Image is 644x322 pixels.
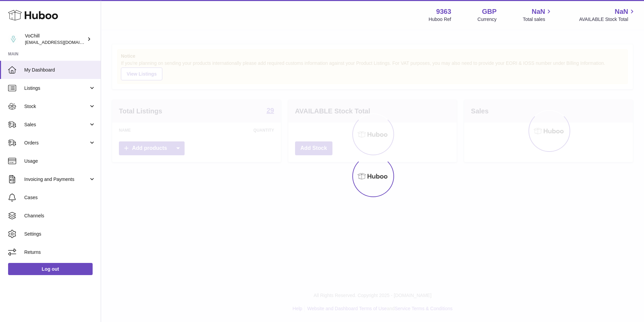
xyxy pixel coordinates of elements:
[523,16,553,23] span: Total sales
[24,194,96,201] span: Cases
[24,213,96,219] span: Channels
[24,67,96,73] span: My Dashboard
[24,249,96,256] span: Returns
[8,263,93,275] a: Log out
[24,122,89,128] span: Sales
[24,158,96,164] span: Usage
[523,7,553,23] a: NaN Total sales
[24,176,89,183] span: Invoicing and Payments
[482,7,496,16] strong: GBP
[532,7,545,16] span: NaN
[436,7,451,16] strong: 9363
[25,33,86,46] div: VoChill
[24,231,96,237] span: Settings
[478,16,497,23] div: Currency
[25,39,99,45] span: [EMAIL_ADDRESS][DOMAIN_NAME]
[24,103,89,110] span: Stock
[24,85,89,91] span: Listings
[24,140,89,146] span: Orders
[579,7,636,23] a: NaN AVAILABLE Stock Total
[429,16,451,23] div: Huboo Ref
[579,16,636,23] span: AVAILABLE Stock Total
[8,34,18,44] img: internalAdmin-9363@internal.huboo.com
[615,7,628,16] span: NaN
